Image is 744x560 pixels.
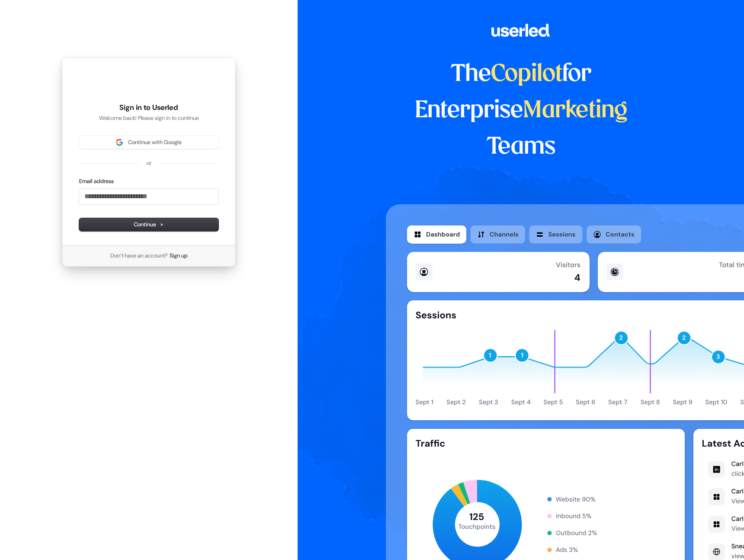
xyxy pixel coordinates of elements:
p: or [147,159,151,167]
a: Sign up [170,252,188,260]
button: Sign in with GoogleContinue with Google [79,136,218,149]
span: Copilot [491,63,562,86]
button: Continue [79,218,218,231]
p: Welcome back! Please sign in to continue [79,114,218,122]
span: Don’t have an account? [110,252,168,260]
span: Continue with Google [128,138,182,146]
h1: The for Enterprise Teams [386,56,656,165]
h1: Sign in to Userled [79,103,218,113]
label: Email address [79,177,114,185]
span: Marketing [523,100,628,122]
img: Sign in with Google [116,139,123,146]
span: Continue [134,221,164,229]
